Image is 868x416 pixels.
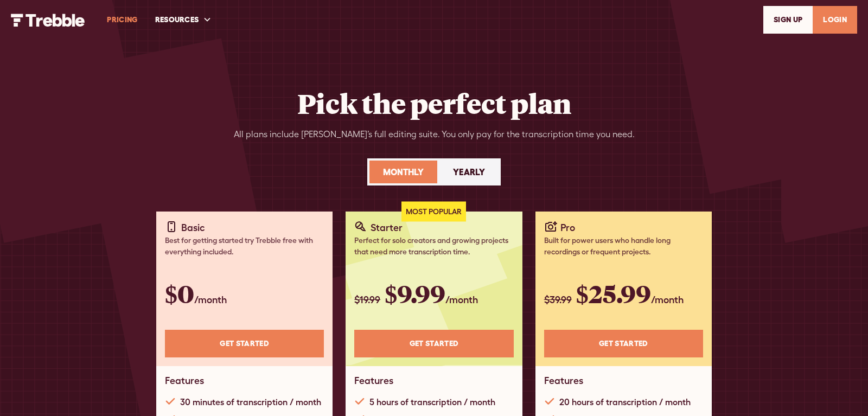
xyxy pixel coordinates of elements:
span: $19.99 [354,294,380,305]
a: Monthly [369,161,437,183]
a: PRICING [98,1,146,39]
span: $25.99 [576,277,651,310]
div: 20 hours of transcription / month [559,395,691,408]
div: Perfect for solo creators and growing projects that need more transcription time. [354,235,513,258]
a: LOGIN [813,6,857,34]
h1: Features [544,375,583,387]
h1: Features [165,375,204,387]
div: RESOURCES [146,1,221,39]
img: Trebble Logo - AI Podcast Editor [11,14,85,27]
div: Monthly [383,165,424,178]
div: 30 minutes of transcription / month [180,395,321,408]
div: Most Popular [401,202,466,222]
span: $39.99 [544,294,572,305]
div: All plans include [PERSON_NAME]’s full editing suite. You only pay for the transcription time you... [234,128,635,141]
div: Basic [181,220,205,235]
a: home [11,12,85,26]
div: RESOURCES [155,14,199,25]
a: Yearly [439,161,499,183]
div: Pro [560,220,575,235]
a: SIGn UP [763,6,813,34]
a: Get STARTED [354,330,513,357]
div: 5 hours of transcription / month [369,395,495,408]
span: $9.99 [385,277,445,310]
h1: Features [354,375,393,387]
span: /month [194,294,227,305]
span: $0 [165,277,194,310]
a: Get STARTED [165,330,324,357]
span: /month [445,294,478,305]
div: Yearly [453,165,485,178]
div: Built for power users who handle long recordings or frequent projects. [544,235,703,258]
span: /month [651,294,684,305]
a: Get STARTED [544,330,703,357]
div: Best for getting started try Trebble free with everything included. [165,235,324,258]
h2: Pick the perfect plan [297,87,571,119]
